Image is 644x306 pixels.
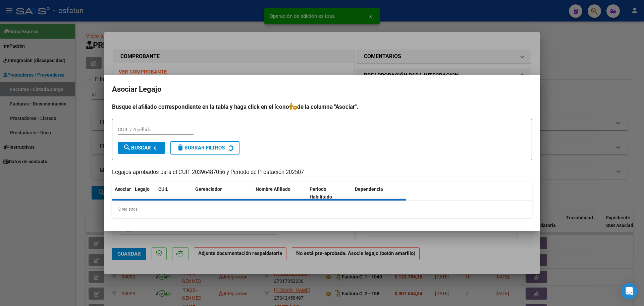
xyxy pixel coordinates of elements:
datatable-header-cell: Legajo [132,182,156,204]
h4: Busque el afiliado correspondiente en la tabla y haga click en el ícono de la columna "Asociar". [112,102,532,111]
span: Asociar [115,186,131,192]
datatable-header-cell: Gerenciador [193,182,253,204]
span: Borrar Filtros [176,145,225,151]
div: Open Intercom Messenger [621,283,637,299]
button: Borrar Filtros [170,141,239,155]
datatable-header-cell: CUIL [156,182,193,204]
span: CUIL [158,186,168,192]
datatable-header-cell: Nombre Afiliado [253,182,307,204]
span: Buscar [123,145,151,151]
span: Dependencia [355,186,383,192]
div: 0 registros [112,201,532,218]
h2: Asociar Legajo [112,83,532,96]
mat-icon: delete [176,143,184,151]
p: Legajos aprobados para el CUIT 20396487056 y Período de Prestación 202507 [112,168,532,177]
datatable-header-cell: Periodo Habilitado [307,182,352,204]
button: Buscar [118,142,165,154]
mat-icon: search [123,143,131,151]
span: Legajo [135,186,150,192]
span: Nombre Afiliado [256,186,290,192]
datatable-header-cell: Asociar [112,182,132,204]
span: Gerenciador [195,186,222,192]
span: Periodo Habilitado [310,186,332,200]
datatable-header-cell: Dependencia [352,182,406,204]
